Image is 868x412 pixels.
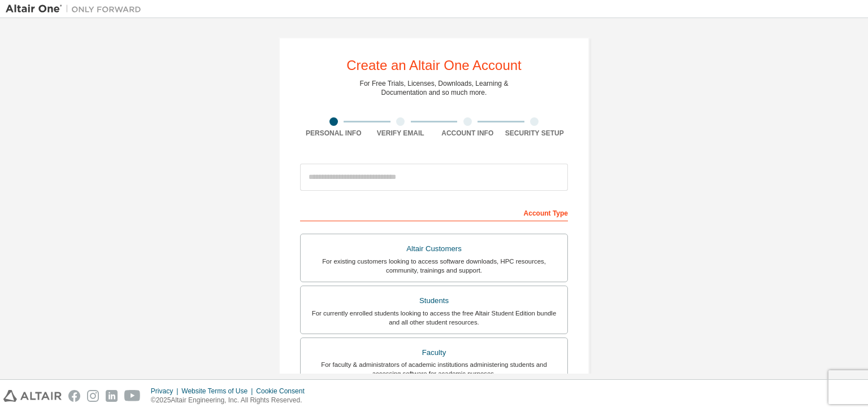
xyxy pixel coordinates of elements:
[307,241,561,257] div: Altair Customers
[367,129,435,138] div: Verify Email
[434,129,501,138] div: Account Info
[181,387,256,396] div: Website Terms of Use
[3,390,62,402] img: altair_logo.svg
[300,203,568,221] div: Account Type
[307,360,561,378] div: For faculty & administrators of academic institutions administering students and accessing softwa...
[106,390,118,402] img: linkedin.svg
[300,129,367,138] div: Personal Info
[256,387,311,396] div: Cookie Consent
[307,345,561,361] div: Faculty
[151,387,181,396] div: Privacy
[68,390,80,402] img: facebook.svg
[6,3,147,15] img: Altair One
[307,257,561,275] div: For existing customers looking to access software downloads, HPC resources, community, trainings ...
[501,129,568,138] div: Security Setup
[360,79,509,97] div: For Free Trials, Licenses, Downloads, Learning & Documentation and so much more.
[346,59,522,72] div: Create an Altair One Account
[124,390,141,402] img: youtube.svg
[87,390,99,402] img: instagram.svg
[307,309,561,327] div: For currently enrolled students looking to access the free Altair Student Edition bundle and all ...
[151,396,311,405] p: © 2025 Altair Engineering, Inc. All Rights Reserved.
[307,293,561,309] div: Students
